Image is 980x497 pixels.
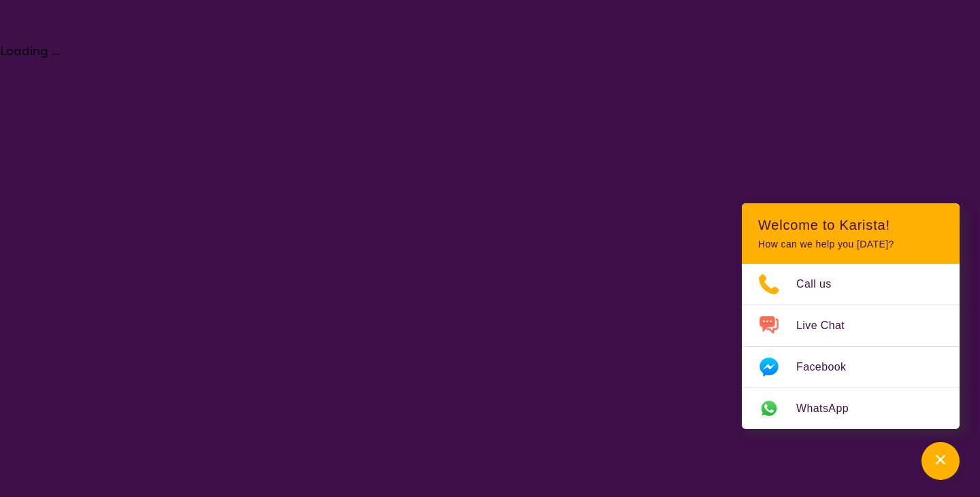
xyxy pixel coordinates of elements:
[742,203,960,429] div: Channel Menu
[758,239,943,250] p: How can we help you [DATE]?
[742,264,960,429] ul: Choose channel
[758,217,943,233] h2: Welcome to Karista!
[921,442,960,480] button: Channel Menu
[796,274,848,294] span: Call us
[796,398,865,419] span: WhatsApp
[796,357,862,377] span: Facebook
[796,315,861,336] span: Live Chat
[742,388,960,429] a: Web link opens in a new tab.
